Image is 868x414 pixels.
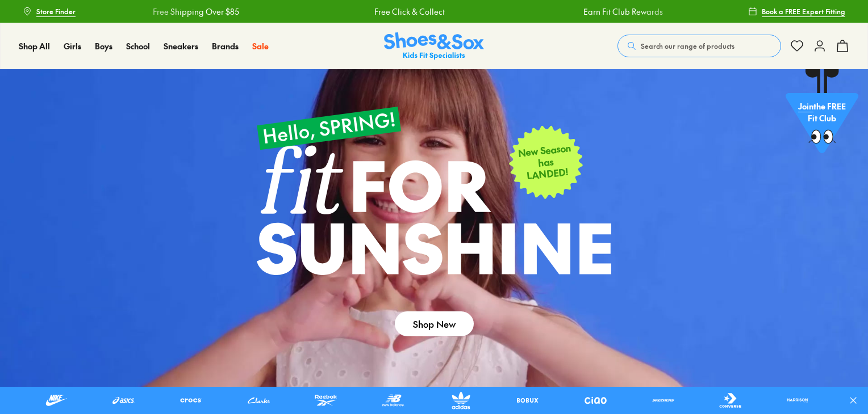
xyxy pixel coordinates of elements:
span: Join [798,100,813,112]
a: Boys [95,40,112,52]
a: Girls [64,40,81,52]
a: Book a FREE Expert Fitting [748,1,845,22]
span: Shop All [19,40,50,52]
a: Shoes & Sox [384,32,484,60]
span: Search our range of products [641,41,735,51]
a: Shop New [395,311,474,336]
a: School [126,40,150,52]
a: Free Click & Collect [374,6,445,18]
a: Store Finder [23,1,76,22]
img: SNS_Logo_Responsive.svg [384,32,484,60]
a: Brands [212,40,239,52]
a: Sale [252,40,269,52]
span: Girls [64,40,81,52]
a: Jointhe FREE Fit Club [786,69,858,159]
button: Search our range of products [617,35,781,57]
span: Sneakers [164,40,198,52]
a: Free Shipping Over $85 [153,6,239,18]
a: Earn Fit Club Rewards [583,6,663,18]
span: Sale [252,40,269,52]
span: School [126,40,150,52]
span: Brands [212,40,239,52]
span: Book a FREE Expert Fitting [762,6,845,16]
span: Boys [95,40,112,52]
a: Sneakers [164,40,198,52]
a: Shop All [19,40,50,52]
p: the FREE Fit Club [786,91,858,133]
span: Store Finder [36,6,76,16]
